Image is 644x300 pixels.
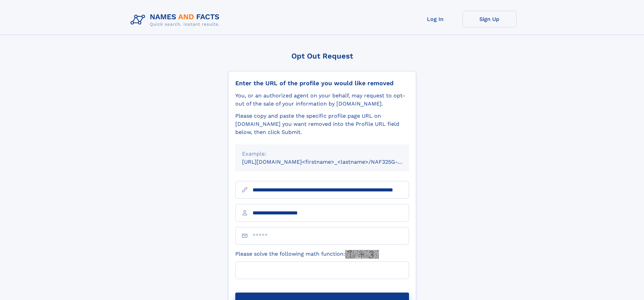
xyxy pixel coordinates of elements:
[235,79,409,87] div: Enter the URL of the profile you would like removed
[408,11,462,27] a: Log In
[242,150,402,158] div: Example:
[228,52,416,60] div: Opt Out Request
[235,250,379,259] label: Please solve the following math function:
[235,92,409,108] div: You, or an authorized agent on your behalf, may request to opt-out of the sale of your informatio...
[235,112,409,136] div: Please copy and paste the specific profile page URL on [DOMAIN_NAME] you want removed into the Pr...
[128,11,225,29] img: Logo Names and Facts
[462,11,517,27] a: Sign Up
[242,159,422,165] small: [URL][DOMAIN_NAME]<firstname>_<lastname>/NAF325G-xxxxxxxx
